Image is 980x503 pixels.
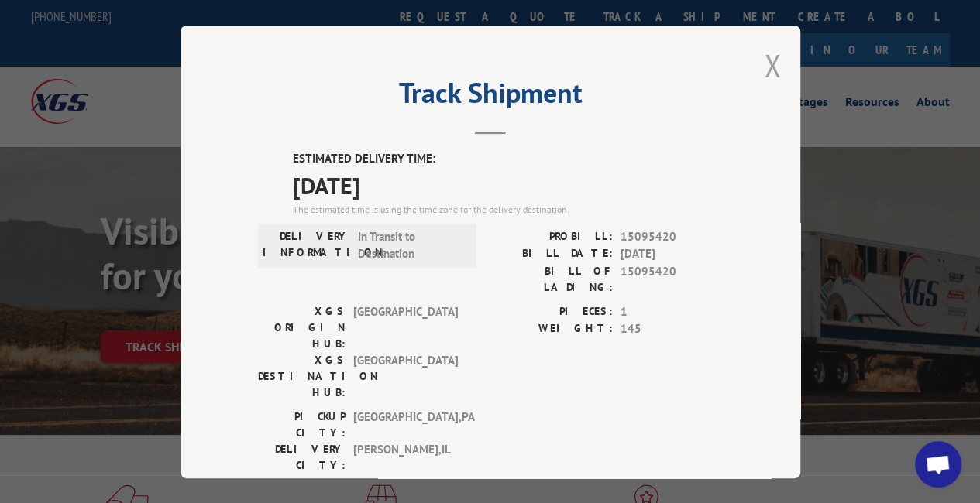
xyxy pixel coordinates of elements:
span: In Transit to Destination [358,228,462,262]
span: [DATE] [293,167,723,202]
span: [GEOGRAPHIC_DATA] [353,303,458,351]
label: PICKUP CITY: [258,408,346,440]
span: [GEOGRAPHIC_DATA] [353,351,458,400]
button: Close modal [764,45,781,86]
label: XGS DESTINATION HUB: [258,351,346,400]
label: DELIVERY CITY: [258,440,346,473]
label: DELIVERY INFORMATION: [263,228,350,262]
label: BILL OF LADING: [490,262,613,295]
span: 15095420 [621,228,723,245]
label: WEIGHT: [490,320,613,338]
label: PROBILL: [490,228,613,245]
div: The estimated time is using the time zone for the delivery destination. [293,202,723,216]
span: 15095420 [621,262,723,295]
label: XGS ORIGIN HUB: [258,303,346,351]
span: 1 [621,303,723,320]
span: [DATE] [621,245,723,263]
div: Open chat [915,441,961,488]
label: ESTIMATED DELIVERY TIME: [293,150,723,168]
span: [PERSON_NAME] , IL [353,440,458,473]
h2: Track Shipment [258,82,723,111]
label: BILL DATE: [490,245,613,263]
label: PIECES: [490,303,613,320]
span: 145 [621,320,723,338]
span: [GEOGRAPHIC_DATA] , PA [353,408,458,440]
